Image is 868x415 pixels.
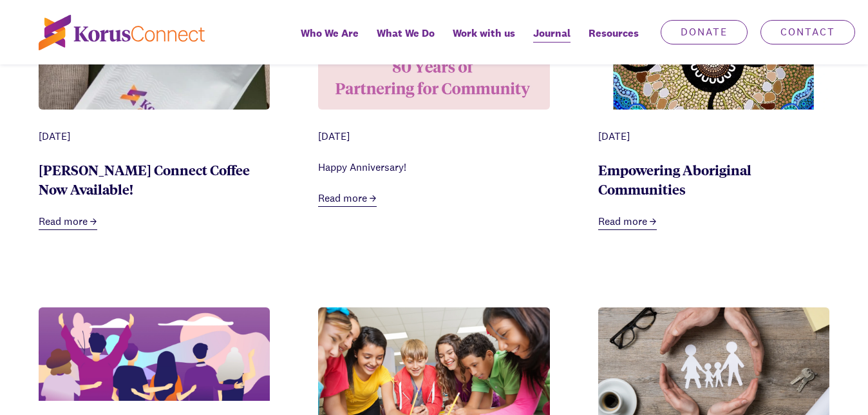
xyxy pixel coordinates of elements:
[598,160,751,198] a: Empowering Aboriginal Communities
[39,214,97,230] a: Read more
[301,24,359,43] span: Who We Are
[524,18,580,64] a: Journal
[760,20,855,44] a: Contact
[444,18,524,64] a: Work with us
[39,160,250,198] a: [PERSON_NAME] Connect Coffee Now Available!
[598,129,829,144] div: [DATE]
[318,191,377,207] a: Read more
[533,24,571,43] span: Journal
[318,160,549,175] div: Happy Anniversary!
[580,18,648,64] div: Resources
[318,129,549,144] div: [DATE]
[292,18,368,64] a: Who We Are
[39,129,270,144] div: [DATE]
[598,214,657,230] a: Read more
[661,20,748,44] a: Donate
[453,24,515,43] span: Work with us
[39,15,205,50] img: korus-connect%2Fc5177985-88d5-491d-9cd7-4a1febad1357_logo.svg
[368,18,444,64] a: What We Do
[39,307,270,401] img: aC7AnydWJ-7kSa9R_EOFYdonationpagebanner.png
[377,24,435,43] span: What We Do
